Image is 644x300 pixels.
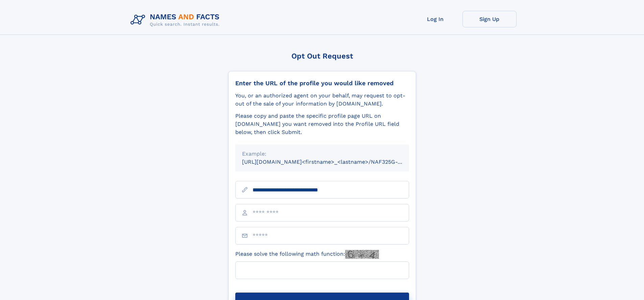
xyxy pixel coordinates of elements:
a: Log In [408,11,462,27]
div: Please copy and paste the specific profile page URL on [DOMAIN_NAME] you want removed into the Pr... [235,112,409,136]
small: [URL][DOMAIN_NAME]<firstname>_<lastname>/NAF325G-xxxxxxxx [242,159,422,165]
div: You, or an authorized agent on your behalf, may request to opt-out of the sale of your informatio... [235,92,409,108]
div: Enter the URL of the profile you would like removed [235,79,409,87]
label: Please solve the following math function: [235,250,379,259]
div: Opt Out Request [228,52,416,60]
img: Logo Names and Facts [128,11,225,29]
a: Sign Up [462,11,517,27]
div: Example: [242,150,402,158]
